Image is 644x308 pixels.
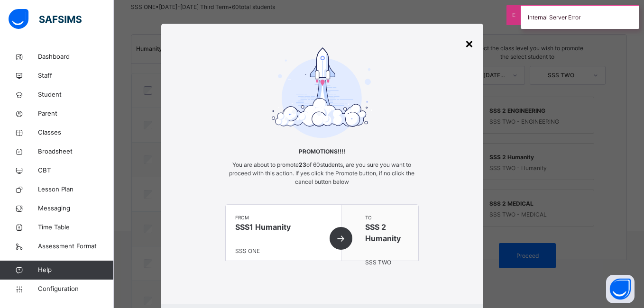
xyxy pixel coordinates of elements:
span: Dashboard [38,52,114,62]
div: × [465,33,474,53]
span: Help [38,265,113,275]
span: You are about to promote of 60 students, are you sure you want to proceed with this action. If ye... [229,161,414,185]
span: Lesson Plan [38,185,114,194]
span: Assessment Format [38,242,114,251]
img: take-off-ready.7d5f222c871c783a555a8f88bc8e2a46.svg [272,47,372,138]
span: CBT [38,166,114,175]
span: SSS ONE [235,247,260,254]
button: Open asap [606,275,635,303]
span: from [235,214,331,221]
span: Promotions!!!! [225,147,418,156]
span: Staff [38,71,114,81]
span: Messaging [38,204,114,213]
span: SSS1 Humanity [235,221,331,233]
span: SSS 2 Humanity [365,221,409,244]
b: 23 [299,161,306,168]
span: Time Table [38,223,114,232]
img: safsims [9,9,82,29]
span: to [365,214,409,221]
span: Parent [38,109,114,118]
span: SSS TWO [365,259,391,266]
div: Internal Server Error [521,5,639,29]
span: Broadsheet [38,147,114,156]
span: Configuration [38,284,113,294]
span: Classes [38,128,114,137]
span: Student [38,90,114,100]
